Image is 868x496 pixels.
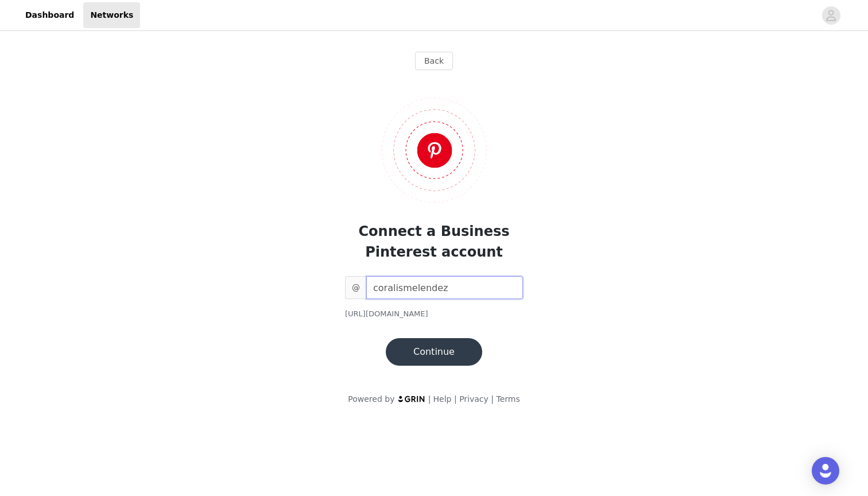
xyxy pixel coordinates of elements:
[366,276,523,299] input: Enter your Pinterest @username
[345,308,523,320] div: [URL][DOMAIN_NAME]
[359,223,510,260] span: Connect a Business Pinterest account
[812,457,839,485] div: Open Intercom Messenger
[459,394,489,404] a: Privacy
[454,394,457,404] span: |
[386,338,482,366] button: Continue
[397,395,426,402] img: logo
[433,394,452,404] a: Help
[348,394,394,404] span: Powered by
[428,394,431,404] span: |
[83,2,140,28] a: Networks
[826,6,836,25] div: avatar
[491,394,494,404] span: |
[496,394,520,404] a: Terms
[415,52,453,70] button: Back
[345,276,366,299] span: @
[382,98,487,203] img: Logo
[18,2,81,28] a: Dashboard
